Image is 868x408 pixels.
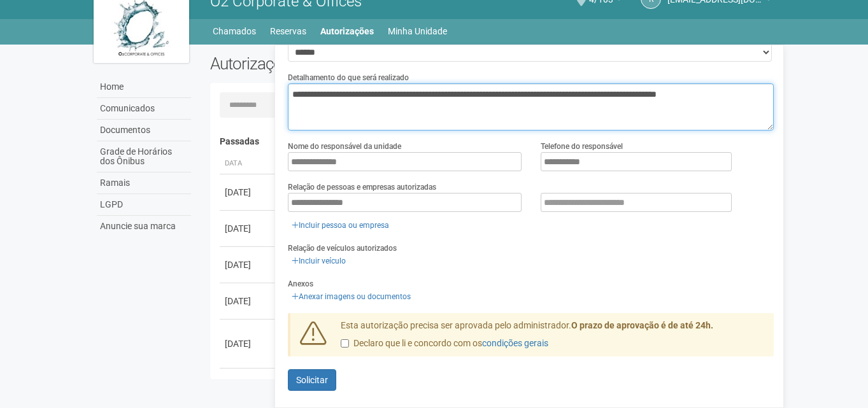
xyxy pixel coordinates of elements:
[288,243,397,254] label: Relação de veículos autorizados
[213,22,256,40] a: Chamados
[288,254,350,268] a: Incluir veículo
[288,278,313,290] label: Anexos
[288,141,401,152] label: Nome do responsável da unidade
[571,320,713,330] strong: O prazo de aprovação é de até 24h.
[296,375,328,385] span: Solicitar
[97,120,191,141] a: Documentos
[225,258,272,271] div: [DATE]
[341,337,548,350] label: Declaro que li e concordo com os
[225,337,272,350] div: [DATE]
[97,76,191,98] a: Home
[388,22,447,40] a: Minha Unidade
[288,290,415,304] a: Anexar imagens ou documentos
[97,216,191,237] a: Anuncie sua marca
[97,194,191,216] a: LGPD
[541,141,623,152] label: Telefone do responsável
[341,339,349,348] input: Declaro que li e concordo com oscondições gerais
[97,98,191,120] a: Comunicados
[270,22,306,40] a: Reservas
[288,181,436,193] label: Relação de pessoas e empresas autorizadas
[97,172,191,194] a: Ramais
[288,218,393,232] a: Incluir pessoa ou empresa
[225,186,272,199] div: [DATE]
[220,153,277,174] th: Data
[288,369,336,391] button: Solicitar
[331,320,774,356] div: Esta autorização precisa ser aprovada pelo administrador.
[320,22,374,40] a: Autorizações
[288,72,409,83] label: Detalhamento do que será realizado
[225,295,272,307] div: [DATE]
[97,141,191,172] a: Grade de Horários dos Ônibus
[220,137,765,146] h4: Passadas
[210,54,483,73] h2: Autorizações
[482,338,548,348] a: condições gerais
[225,222,272,235] div: [DATE]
